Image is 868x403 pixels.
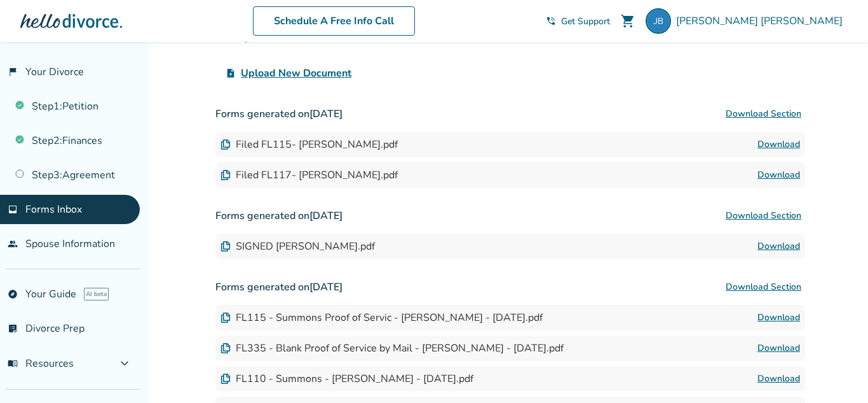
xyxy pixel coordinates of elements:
span: menu_book [8,358,18,369]
span: AI beta [84,288,109,300]
span: expand_more [117,356,132,371]
div: FL115 - Summons Proof of Servic - [PERSON_NAME] - [DATE].pdf [220,311,543,325]
span: Get Support [561,15,610,27]
img: Document [220,170,231,180]
div: FL335 - Blank Proof of Service by Mail - [PERSON_NAME] - [DATE].pdf [220,341,564,355]
div: SIGNED [PERSON_NAME].pdf [220,239,375,253]
h3: Forms generated on [DATE] [215,274,805,300]
h3: Forms generated on [DATE] [215,203,805,229]
button: Download Section [722,101,805,127]
div: FL110 - Summons - [PERSON_NAME] - [DATE].pdf [220,372,473,386]
span: people [8,239,18,249]
img: Document [220,139,231,150]
a: Schedule A Free Info Call [253,6,415,36]
a: phone_in_talkGet Support [546,15,610,27]
a: Download [757,167,800,183]
img: Document [220,374,231,384]
span: phone_in_talk [546,16,556,26]
a: Download [757,310,800,325]
span: list_alt_check [8,323,18,334]
a: Download [757,239,800,254]
span: Resources [8,357,74,371]
img: Document [220,241,231,251]
iframe: Chat Widget [804,342,868,403]
div: Filed FL115- [PERSON_NAME].pdf [220,138,398,152]
a: Download [757,341,800,356]
a: Download [757,371,800,386]
span: Forms Inbox [25,202,82,216]
span: [PERSON_NAME] [PERSON_NAME] [676,14,848,28]
span: flag_2 [8,67,18,77]
span: upload_file [226,68,236,78]
div: Filed FL117- [PERSON_NAME].pdf [220,168,398,182]
img: jessedimond@yahoo.com [646,8,671,34]
span: shopping_cart [620,13,635,29]
img: Document [220,313,231,323]
a: Download [757,137,800,152]
h3: Forms generated on [DATE] [215,101,805,127]
button: Download Section [722,274,805,300]
span: explore [8,289,18,299]
button: Download Section [722,203,805,229]
span: Upload New Document [241,66,351,81]
span: inbox [8,204,18,215]
img: Document [220,343,231,353]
